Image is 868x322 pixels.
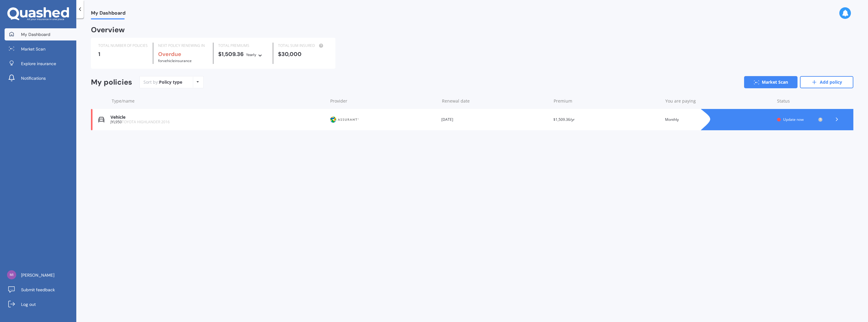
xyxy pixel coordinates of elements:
[278,51,328,57] div: $30,000
[112,98,325,104] div: Type/name
[5,284,76,296] a: Submit feedback
[98,117,104,123] img: Vehicle
[330,98,437,104] div: Provider
[5,58,76,70] a: Explore insurance
[110,120,324,124] div: JYL950
[5,269,76,281] a: [PERSON_NAME]
[665,117,772,123] div: Monthly
[21,31,50,37] span: My Dashboard
[21,61,56,67] span: Explore insurance
[246,52,256,58] div: Yearly
[98,51,148,57] div: 1
[122,119,170,124] span: TOYOTA HIGHLANDER 2016
[158,51,181,58] b: Overdue
[777,98,823,104] div: Status
[218,51,268,58] div: $1,509.36
[159,79,182,85] div: Policy type
[7,270,16,279] img: 88b8bdb9f26cc7387ebaff9d4fae26f6
[91,27,125,33] div: Overview
[329,114,360,125] img: Protecta
[278,43,328,49] div: TOTAL SUM INSURED
[554,98,660,104] div: Premium
[110,115,324,120] div: Vehicle
[5,28,76,40] a: My Dashboard
[800,76,853,88] a: Add policy
[5,298,76,310] a: Log out
[98,43,148,49] div: TOTAL NUMBER OF POLICIES
[21,301,36,307] span: Log out
[91,78,132,87] div: My policies
[441,117,548,123] div: [DATE]
[158,58,192,63] span: for Vehicle insurance
[21,75,46,81] span: Notifications
[143,79,182,85] div: Sort by:
[553,117,575,122] span: $1,509.36/yr
[21,46,45,52] span: Market Scan
[21,287,55,293] span: Submit feedback
[5,72,76,84] a: Notifications
[442,98,549,104] div: Renewal date
[783,117,804,122] span: Update now
[158,43,208,49] div: NEXT POLICY RENEWING IN
[665,98,772,104] div: You are paying
[91,10,125,18] span: My Dashboard
[21,272,54,278] span: [PERSON_NAME]
[5,43,76,55] a: Market Scan
[744,76,797,88] a: Market Scan
[218,43,268,49] div: TOTAL PREMIUMS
